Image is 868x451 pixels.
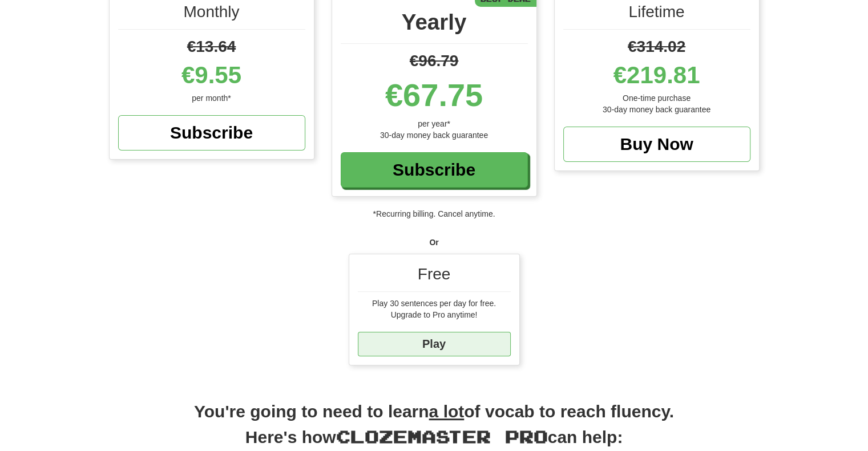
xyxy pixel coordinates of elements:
div: €219.81 [563,58,750,92]
div: 30-day money back guarantee [341,129,528,141]
div: €67.75 [341,72,528,118]
a: Play [358,332,511,356]
div: per month* [118,92,305,104]
span: Clozemaster Pro [336,426,548,446]
div: €9.55 [118,58,305,92]
div: Lifetime [563,1,750,30]
div: per year* [341,118,528,129]
div: Monthly [118,1,305,30]
a: Buy Now [563,127,750,162]
div: 30-day money back guarantee [563,104,750,115]
span: €13.64 [187,38,236,55]
u: a lot [429,402,465,421]
div: Free [358,263,511,292]
a: Subscribe [118,115,305,151]
div: One-time purchase [563,92,750,104]
a: Subscribe [341,152,528,188]
div: Play 30 sentences per day for free. [358,298,511,309]
strong: Or [429,238,438,247]
span: €96.79 [410,52,459,70]
span: €314.02 [628,38,685,55]
div: Upgrade to Pro anytime! [358,309,511,320]
div: Yearly [341,6,528,44]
